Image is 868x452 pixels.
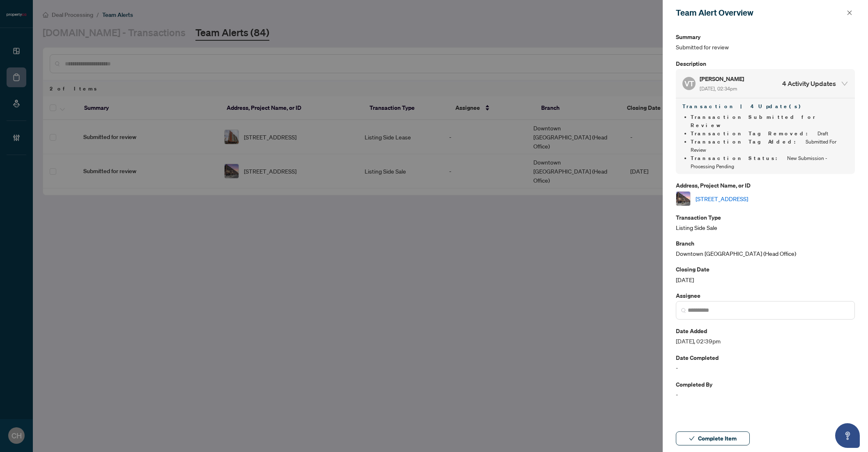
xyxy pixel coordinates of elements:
p: Branch [676,239,855,248]
img: search_icon [681,308,686,313]
span: - [676,390,855,399]
p: Transaction Type [676,213,855,222]
a: [STREET_ADDRESS] [696,194,748,203]
p: Date Completed [676,353,855,362]
p: Address, Project Name, or ID [676,181,855,190]
div: Listing Side Sale [676,213,855,232]
span: Transaction Tag Added : [691,138,806,145]
span: Transaction Status : [691,155,787,162]
h5: [PERSON_NAME] [700,74,745,83]
span: [DATE], 02:39pm [676,336,855,346]
span: expanded [841,80,848,87]
button: Complete Item [676,431,750,445]
span: check [689,436,695,441]
div: Team Alert Overview [676,7,844,19]
p: Closing Date [676,264,855,274]
p: Assignee [676,291,855,300]
button: Open asap [835,423,860,448]
span: Transaction Submitted for Review [691,114,816,129]
span: Complete Item [698,432,737,445]
p: Description [676,59,855,68]
span: Submitted for review [676,42,855,52]
span: close [847,10,852,16]
div: Downtown [GEOGRAPHIC_DATA] (Head Office) [676,239,855,258]
span: VT [684,78,694,89]
h4: 4 Activity Updates [782,79,836,88]
span: [DATE], 02:34pm [700,86,737,92]
p: Summary [676,32,855,42]
p: Date Added [676,326,855,336]
p: Completed By [676,380,855,389]
li: New Submission - Processing Pending [691,154,848,171]
span: Transaction Tag Removed : [691,130,817,137]
h4: Transaction | 4 Update(s) [682,102,848,111]
li: Submitted For Review [691,138,848,154]
div: VT[PERSON_NAME] [DATE], 02:34pm4 Activity Updates [676,69,855,98]
div: [DATE] [676,264,855,284]
li: Draft [691,130,848,138]
span: - [676,363,855,373]
img: thumbnail-img [676,192,690,206]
